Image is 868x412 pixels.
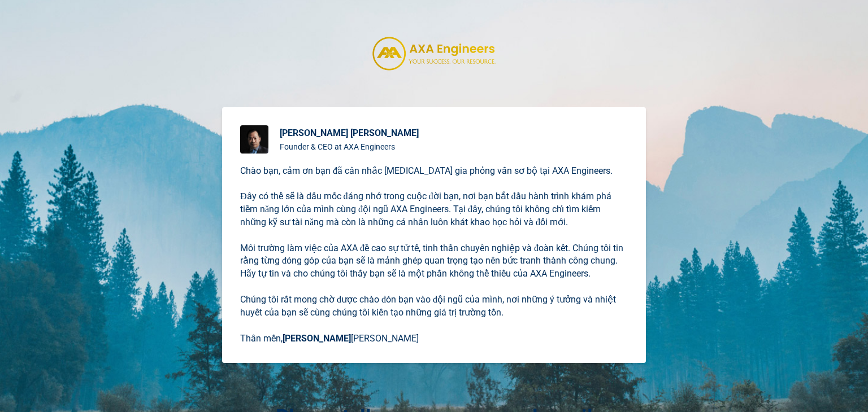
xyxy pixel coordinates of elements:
[283,333,351,344] span: [PERSON_NAME]
[240,333,283,344] span: Thân mến,
[240,125,268,154] img: Founder & CEO at AXA Engineers
[240,191,614,227] span: Đây có thể sẽ là dấu mốc đáng nhớ trong cuộc đời bạn, nơi bạn bắt đầu hành trình khám phá tiềm nă...
[372,36,496,71] img: https://cdn.bonjoro.com/media/93bdc12e-4aa8-4a07-86ea-ec9922cb8673/aaba2d69-131c-4295-b1f2-c44185...
[280,141,419,152] div: Founder & CEO at AXA Engineers
[240,165,613,176] span: Chào bạn, cảm ơn bạn đã cân nhắc [MEDICAL_DATA] gia phỏng vấn sơ bộ tại AXA Engineers.
[240,243,626,279] span: Môi trường làm việc của AXA đề cao sự tử tế, tinh thần chuyên nghiệp và đoàn kết. Chúng tôi tin r...
[240,294,618,318] span: Chúng tôi rất mong chờ được chào đón bạn vào đội ngũ của mình, nơi những ý tưởng và nhiệt huyết c...
[351,333,419,344] span: [PERSON_NAME]
[280,126,419,140] div: [PERSON_NAME] [PERSON_NAME]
